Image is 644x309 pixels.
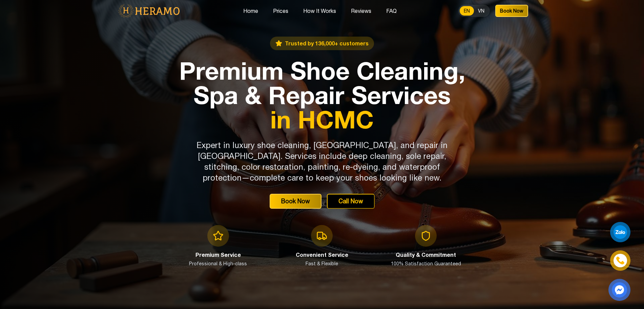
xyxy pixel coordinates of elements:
[617,257,624,264] img: phone-icon
[170,107,474,131] span: in HCMC
[192,140,452,183] p: Expert in luxury shoe cleaning, [GEOGRAPHIC_DATA], and repair in [GEOGRAPHIC_DATA]. Services incl...
[384,6,399,15] button: FAQ
[349,6,373,15] button: Reviews
[301,6,338,15] button: How It Works
[474,6,489,16] button: VN
[495,5,528,17] button: Book Now
[270,194,321,209] button: Book Now
[306,260,338,267] p: Fast & Flexible
[285,39,369,47] span: Trusted by 136,000+ customers
[460,6,474,16] button: EN
[170,58,474,131] h1: Premium Shoe Cleaning, Spa & Repair Services
[327,194,375,209] button: Call Now
[195,251,241,259] h3: Premium Service
[391,260,461,267] p: 100% Satisfaction Guaranteed
[396,251,456,259] h3: Quality & Commitment
[189,260,247,267] p: Professional & High-class
[611,251,629,270] a: phone-icon
[241,6,260,15] button: Home
[116,4,182,18] img: logo-with-text.png
[296,251,348,259] h3: Convenient Service
[271,6,290,15] button: Prices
